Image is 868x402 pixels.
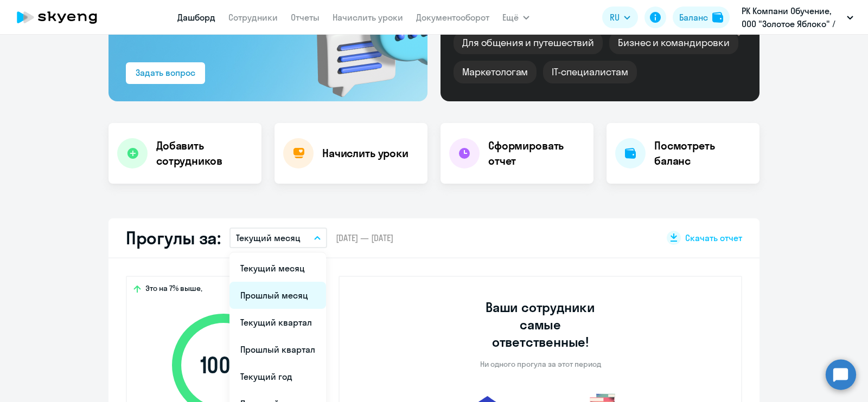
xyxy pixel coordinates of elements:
button: Текущий месяц [229,228,327,248]
a: Начислить уроки [333,12,403,23]
div: Задать вопрос [136,66,195,79]
div: Баланс [679,11,708,24]
p: Ни одного прогула за этот период [480,359,601,369]
p: Текущий месяц [236,231,301,244]
button: Ещё [502,7,529,28]
a: Дашборд [177,12,215,23]
button: RU [602,7,638,28]
span: Это на 7% выше, [145,283,202,296]
a: Сотрудники [228,12,278,23]
button: РК Компани Обучение, ООО "Золотое Яблоко" / Золотое яблоко (Gold Apple) [736,4,859,30]
h4: Сформировать отчет [488,138,585,168]
p: РК Компани Обучение, ООО "Золотое Яблоко" / Золотое яблоко (Gold Apple) [742,4,843,30]
button: Задать вопрос [126,62,205,84]
img: balance [712,12,723,23]
span: RU [610,11,620,24]
h4: Начислить уроки [322,146,409,161]
a: Документооборот [416,12,489,23]
a: Отчеты [291,12,320,23]
button: Балансbalance [673,7,730,28]
div: IT-специалистам [543,61,636,83]
span: Скачать отчет [685,232,742,244]
h4: Посмотреть баланс [654,138,751,168]
div: Для общения и путешествий [454,31,603,54]
h4: Добавить сотрудников [156,138,253,168]
span: Ещё [502,11,519,24]
span: [DATE] — [DATE] [336,232,393,244]
h3: Ваши сотрудники самые ответственные! [471,299,610,351]
span: 100 % [161,352,286,378]
div: Бизнес и командировки [609,31,738,54]
div: Маркетологам [454,61,537,83]
h2: Прогулы за: [126,227,221,249]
